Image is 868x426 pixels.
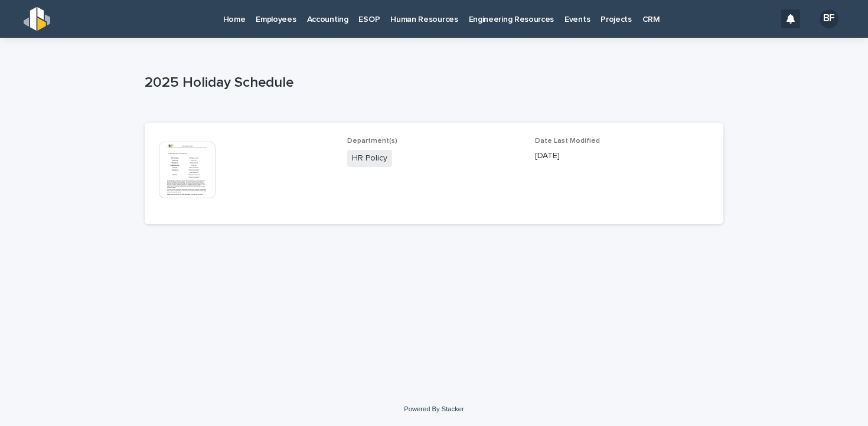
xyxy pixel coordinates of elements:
a: Powered By Stacker [404,405,464,412]
p: 2025 Holiday Schedule [145,74,719,91]
p: [DATE] [535,150,709,162]
span: HR Policy [347,150,392,167]
img: s5b5MGTdWwFoU4EDV7nw [24,7,50,31]
span: Date Last Modified [535,137,600,145]
span: Department(s) [347,137,397,145]
div: BF [820,9,838,28]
